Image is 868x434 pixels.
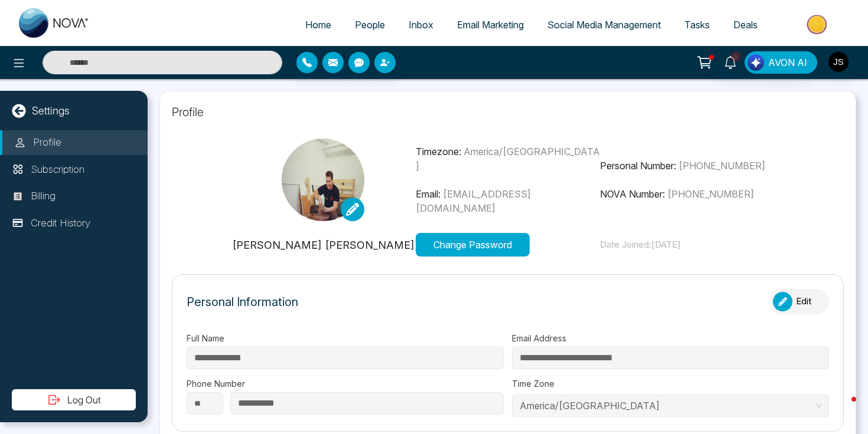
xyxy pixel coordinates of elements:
[457,19,524,31] span: Email Marketing
[172,103,844,121] p: Profile
[32,103,70,119] p: Settings
[31,162,84,177] p: Subscription
[600,187,785,201] p: NOVA Number:
[547,19,661,31] span: Social Media Management
[416,144,601,173] p: Timezone:
[187,293,298,311] p: Personal Information
[416,233,530,257] button: Change Password
[667,188,754,200] span: [PHONE_NUMBER]
[187,332,504,344] label: Full Name
[748,54,764,71] img: Lead Flow
[536,14,673,36] a: Social Media Management
[343,14,397,36] a: People
[733,19,758,31] span: Deals
[600,159,785,173] p: Personal Number:
[31,189,56,204] p: Billing
[19,8,90,38] img: Nova CRM Logo
[745,51,817,74] button: AVON AI
[600,238,785,252] p: Date Joined: [DATE]
[520,397,821,415] span: America/Toronto
[293,14,343,36] a: Home
[828,394,856,422] iframe: Intercom live chat
[775,11,861,38] img: Market-place.gif
[409,19,433,31] span: Inbox
[33,135,61,150] p: Profile
[684,19,710,31] span: Tasks
[770,289,829,314] button: Edit
[512,332,829,344] label: Email Address
[768,55,807,70] span: AVON AI
[397,14,445,36] a: Inbox
[730,51,741,62] span: 5
[31,216,90,231] p: Credit History
[231,237,416,253] p: [PERSON_NAME] [PERSON_NAME]
[305,19,331,31] span: Home
[416,187,601,215] p: Email:
[416,146,600,172] span: America/[GEOGRAPHIC_DATA]
[282,139,364,221] img: A84539A1-4C89-4D22-99AB-CED381CD15B6.jpeg
[355,19,385,31] span: People
[512,377,829,390] label: Time Zone
[12,389,136,410] button: Log Out
[673,14,722,36] a: Tasks
[187,377,504,390] label: Phone Number
[716,51,745,72] a: 5
[828,52,849,72] img: User Avatar
[416,188,531,214] span: [EMAIL_ADDRESS][DOMAIN_NAME]
[722,14,769,36] a: Deals
[445,14,536,36] a: Email Marketing
[678,160,765,172] span: [PHONE_NUMBER]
